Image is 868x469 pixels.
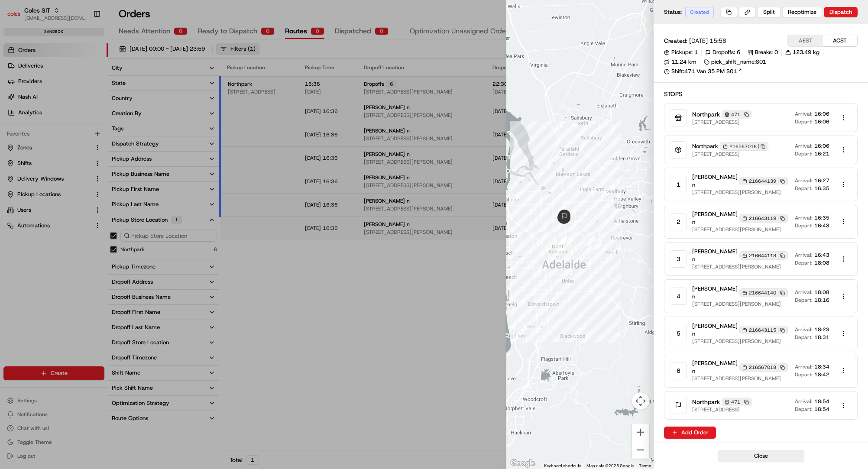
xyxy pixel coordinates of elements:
[814,252,829,259] span: 16:43
[795,363,813,370] span: Arrival:
[795,214,813,221] span: Arrival:
[664,68,858,75] a: Shift:471 Van 35 PM S01
[639,463,651,468] a: Terms (opens in new tab)
[692,375,788,382] span: [STREET_ADDRESS][PERSON_NAME]
[685,7,714,17] div: Created
[795,222,813,229] span: Depart:
[692,189,788,196] span: [STREET_ADDRESS][PERSON_NAME]
[692,110,720,119] span: Northpark
[722,110,752,119] div: 471
[814,363,829,370] span: 18:34
[814,326,829,333] span: 18:23
[554,206,575,227] div: route_end-rte_G8Y7cA9n3vjq4PcunrQfZh
[795,334,813,341] span: Depart:
[582,233,598,249] div: waypoint-rte_G8Y7cA9n3vjq4PcunrQfZh
[814,297,829,304] span: 18:16
[814,185,829,192] span: 16:35
[823,35,857,46] button: ACST
[814,398,829,405] span: 18:54
[664,36,687,45] span: Created:
[692,142,718,150] span: Northpark
[814,142,829,149] span: 16:06
[739,288,788,297] div: 216644140
[795,150,813,157] span: Depart:
[795,398,813,405] span: Arrival:
[739,251,788,260] div: 216644118
[814,118,829,125] span: 16:06
[755,49,773,56] span: Breaks:
[713,49,735,56] span: Dropoffs:
[788,35,823,46] button: AEST
[824,7,858,17] button: Dispatch
[737,49,740,56] span: 6
[795,289,813,296] span: Arrival:
[632,392,649,410] button: Map camera controls
[671,58,696,66] span: 11.24 km
[718,450,804,462] button: Close
[692,263,788,270] span: [STREET_ADDRESS][PERSON_NAME]
[739,177,788,185] div: 216644139
[632,424,649,441] button: Zoom in
[795,326,813,333] span: Arrival:
[795,297,813,304] span: Depart:
[774,49,778,56] span: 0
[692,301,788,307] span: [STREET_ADDRESS][PERSON_NAME]
[692,338,788,345] span: [STREET_ADDRESS][PERSON_NAME]
[692,248,738,263] span: [PERSON_NAME] n
[692,210,738,226] span: [PERSON_NAME] n
[692,119,752,126] span: [STREET_ADDRESS]
[692,151,768,158] span: [STREET_ADDRESS]
[508,458,537,469] img: Google
[795,252,813,259] span: Arrival:
[814,110,829,117] span: 16:06
[704,58,766,66] div: pick_shift_name:S01
[720,142,768,151] div: 216567018
[692,406,752,413] span: [STREET_ADDRESS]
[692,173,738,189] span: [PERSON_NAME] n
[544,463,581,469] button: Keyboard shortcuts
[758,7,781,17] button: Split
[795,177,813,184] span: Arrival:
[739,363,788,372] div: 216567018
[692,398,720,406] span: Northpark
[814,150,829,157] span: 16:21
[589,237,606,254] div: waypoint-rte_G8Y7cA9n3vjq4PcunrQfZh
[795,371,813,378] span: Depart:
[814,222,829,229] span: 16:43
[814,334,829,341] span: 18:31
[692,322,738,338] span: [PERSON_NAME] n
[689,36,726,45] span: [DATE] 15:58
[793,49,819,56] span: 123.49 kg
[670,325,687,342] div: 5
[795,185,813,192] span: Depart:
[632,441,649,459] button: Zoom out
[692,359,738,375] span: [PERSON_NAME] n
[814,406,829,413] span: 18:54
[814,177,829,184] span: 16:27
[554,207,574,227] div: route_start-rte_G8Y7cA9n3vjq4PcunrQfZh
[722,398,752,406] div: 471
[795,259,813,266] span: Depart:
[664,7,716,17] div: Status:
[671,49,693,56] span: Pickups:
[508,458,537,469] a: Open this area in Google Maps (opens a new window)
[782,7,822,17] button: Reoptimize
[814,214,829,221] span: 16:35
[554,232,570,249] div: waypoint-rte_G8Y7cA9n3vjq4PcunrQfZh
[739,326,788,334] div: 216643115
[814,289,829,296] span: 18:08
[692,285,738,301] span: [PERSON_NAME] n
[814,259,829,266] span: 18:08
[692,226,788,233] span: [STREET_ADDRESS][PERSON_NAME]
[670,213,687,230] div: 2
[795,406,813,413] span: Depart:
[664,427,716,439] button: Add Order
[670,288,687,305] div: 4
[670,250,687,268] div: 3
[670,176,687,193] div: 1
[795,110,813,117] span: Arrival:
[586,463,634,468] span: Map data ©2025 Google
[664,90,858,98] h2: Stops
[814,371,829,378] span: 18:42
[795,118,813,125] span: Depart:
